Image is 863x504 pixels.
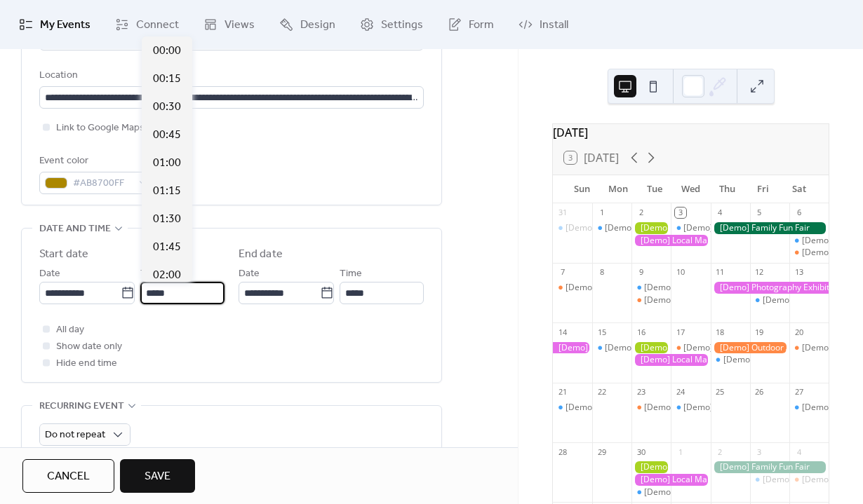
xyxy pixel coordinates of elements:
[566,282,678,294] div: [Demo] Book Club Gathering
[631,342,671,354] div: [Demo] Gardening Workshop
[596,207,607,218] div: 1
[711,282,829,294] div: [Demo] Photography Exhibition
[56,120,145,137] span: Link to Google Maps
[711,354,750,366] div: [Demo] Morning Yoga Bliss
[675,267,685,278] div: 10
[557,387,568,397] div: 21
[605,342,711,354] div: [Demo] Morning Yoga Bliss
[566,222,672,234] div: [Demo] Morning Yoga Bliss
[239,266,260,282] span: Date
[553,222,592,234] div: [Demo] Morning Yoga Bliss
[673,175,709,203] div: Wed
[39,153,152,170] div: Event color
[636,387,646,397] div: 23
[750,474,789,486] div: [Demo] Morning Yoga Bliss
[644,486,751,498] div: [Demo] Morning Yoga Bliss
[153,99,181,116] span: 00:30
[596,387,607,397] div: 22
[671,402,710,414] div: [Demo] Morning Yoga Bliss
[631,461,671,473] div: [Demo] Gardening Workshop
[631,282,671,294] div: [Demo] Morning Yoga Bliss
[153,155,181,172] span: 01:00
[794,267,804,278] div: 13
[745,175,782,203] div: Fri
[754,327,765,337] div: 19
[596,327,607,337] div: 15
[56,355,117,372] span: Hide end time
[711,342,789,354] div: [Demo] Outdoor Adventure Day
[636,175,673,203] div: Tue
[754,447,765,457] div: 3
[592,222,631,234] div: [Demo] Fitness Bootcamp
[39,67,421,84] div: Location
[8,6,101,43] a: My Events
[349,6,434,43] a: Settings
[56,339,122,355] span: Show date only
[553,402,592,414] div: [Demo] Morning Yoga Bliss
[631,222,671,234] div: [Demo] Gardening Workshop
[239,246,283,263] div: End date
[153,183,181,200] span: 01:15
[596,447,607,457] div: 29
[789,235,829,247] div: [Demo] Morning Yoga Bliss
[40,17,91,34] span: My Events
[794,447,804,457] div: 4
[153,211,181,228] span: 01:30
[557,267,568,278] div: 7
[754,207,765,218] div: 5
[557,327,568,337] div: 14
[636,267,646,278] div: 9
[794,387,804,397] div: 27
[683,222,790,234] div: [Demo] Morning Yoga Bliss
[781,175,817,203] div: Sat
[631,402,671,414] div: [Demo] Seniors' Social Tea
[675,447,685,457] div: 1
[153,239,181,256] span: 01:45
[39,266,60,282] span: Date
[136,17,179,34] span: Connect
[711,461,829,473] div: [Demo] Family Fun Fair
[709,175,745,203] div: Thu
[789,474,829,486] div: [Demo] Open Mic Night
[794,327,804,337] div: 20
[557,447,568,457] div: 28
[675,327,685,337] div: 17
[636,207,646,218] div: 2
[631,235,710,247] div: [Demo] Local Market
[675,207,685,218] div: 3
[715,267,725,278] div: 11
[140,266,163,282] span: Time
[269,6,346,43] a: Design
[636,447,646,457] div: 30
[540,17,568,34] span: Install
[750,294,789,306] div: [Demo] Morning Yoga Bliss
[723,354,830,366] div: [Demo] Morning Yoga Bliss
[47,468,90,485] span: Cancel
[39,221,111,238] span: Date and time
[671,222,710,234] div: [Demo] Morning Yoga Bliss
[56,322,84,339] span: All day
[153,267,181,284] span: 02:00
[644,282,751,294] div: [Demo] Morning Yoga Bliss
[683,342,804,354] div: [Demo] Culinary Cooking Class
[636,327,646,337] div: 16
[153,43,181,60] span: 00:00
[39,398,124,415] span: Recurring event
[605,222,706,234] div: [Demo] Fitness Bootcamp
[553,342,592,354] div: [Demo] Photography Exhibition
[145,468,170,485] span: Save
[566,402,672,414] div: [Demo] Morning Yoga Bliss
[381,17,423,34] span: Settings
[671,342,710,354] div: [Demo] Culinary Cooking Class
[340,266,362,282] span: Time
[675,387,685,397] div: 24
[153,71,181,88] span: 00:15
[45,425,105,444] span: Do not repeat
[553,282,592,294] div: [Demo] Book Club Gathering
[193,6,265,43] a: Views
[508,6,579,43] a: Install
[73,175,132,192] span: #AB8700FF
[711,222,829,234] div: [Demo] Family Fun Fair
[789,342,829,354] div: [Demo] Open Mic Night
[715,447,725,457] div: 2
